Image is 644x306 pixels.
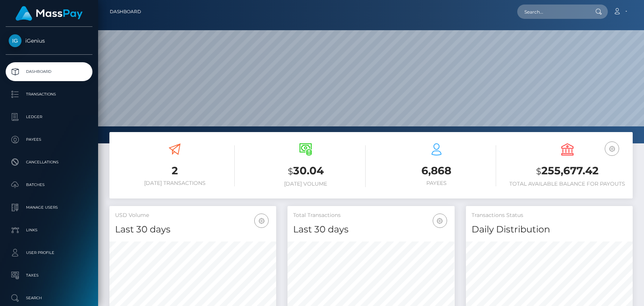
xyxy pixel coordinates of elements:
[9,179,89,191] p: Batches
[6,62,92,81] a: Dashboard
[9,66,89,77] p: Dashboard
[293,223,449,236] h4: Last 30 days
[517,5,588,19] input: Search...
[377,180,496,186] h6: Payees
[6,175,92,194] a: Batches
[6,108,92,126] a: Ledger
[115,180,235,186] h6: [DATE] Transactions
[246,181,366,187] h6: [DATE] Volume
[6,243,92,262] a: User Profile
[115,212,271,219] h5: USD Volume
[288,166,293,177] small: $
[9,157,89,168] p: Cancellations
[6,198,92,217] a: Manage Users
[472,212,627,219] h5: Transactions Status
[6,266,92,285] a: Taxes
[377,163,496,178] h3: 6,868
[293,212,449,219] h5: Total Transactions
[9,270,89,281] p: Taxes
[507,163,627,179] h3: 255,677.42
[9,292,89,304] p: Search
[15,6,83,21] img: MassPay Logo
[9,34,22,47] img: iGenius
[6,85,92,104] a: Transactions
[9,134,89,145] p: Payees
[6,153,92,172] a: Cancellations
[110,4,141,20] a: Dashboard
[9,89,89,100] p: Transactions
[472,223,627,236] h4: Daily Distribution
[9,202,89,213] p: Manage Users
[9,247,89,258] p: User Profile
[246,163,366,179] h3: 30.04
[6,221,92,240] a: Links
[115,163,235,178] h3: 2
[6,37,92,44] span: iGenius
[507,181,627,187] h6: Total Available Balance for Payouts
[9,111,89,123] p: Ledger
[9,225,89,236] p: Links
[536,166,541,177] small: $
[6,130,92,149] a: Payees
[115,223,271,236] h4: Last 30 days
